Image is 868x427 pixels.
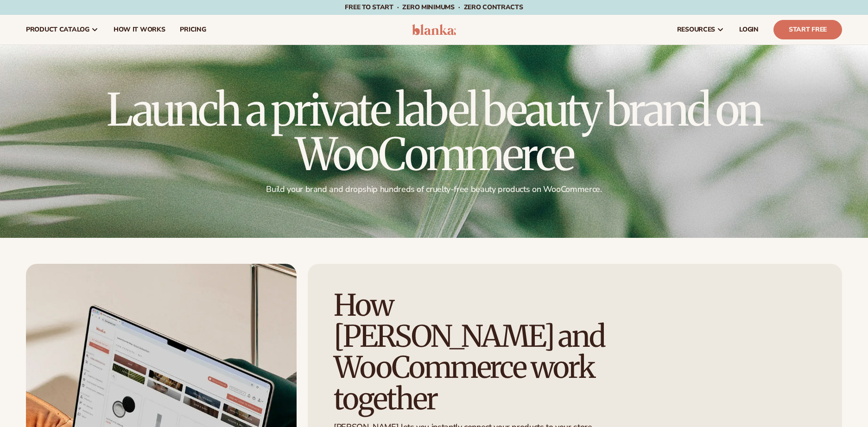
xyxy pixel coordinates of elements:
span: product catalog [26,26,89,33]
h1: Launch a private label beauty brand on WooCommerce [26,88,842,177]
a: pricing [172,15,213,45]
span: pricing [180,26,206,33]
img: logo [412,24,456,35]
h2: How [PERSON_NAME] and WooCommerce work together [334,290,615,414]
span: resources [677,26,715,33]
p: Build your brand and dropship hundreds of cruelty-free beauty products on WooCommerce. [26,184,842,195]
a: LOGIN [732,15,766,45]
a: product catalog [19,15,106,45]
span: Free to start · ZERO minimums · ZERO contracts [345,3,523,12]
a: How It Works [106,15,173,45]
a: Start Free [773,20,842,39]
span: LOGIN [739,26,759,33]
span: How It Works [114,26,165,33]
a: resources [670,15,732,45]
